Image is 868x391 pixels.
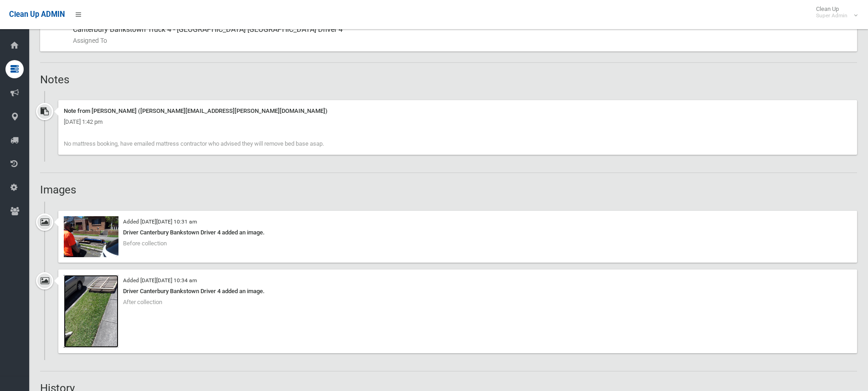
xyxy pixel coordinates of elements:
img: 2025-10-0310.33.173087097369448106629.jpg [64,275,118,348]
span: Clean Up ADMIN [9,10,65,19]
div: Driver Canterbury Bankstown Driver 4 added an image. [64,227,852,238]
span: After collection [123,299,162,305]
small: Added [DATE][DATE] 10:34 am [123,277,197,284]
span: No mattress booking, have emailed mattress contractor who advised they will remove bed base asap. [64,140,324,147]
small: Added [DATE][DATE] 10:31 am [123,218,197,225]
div: Canterbury Bankstown Truck 4 - [GEOGRAPHIC_DATA] [GEOGRAPHIC_DATA] Driver 4 [73,19,850,51]
div: Note from [PERSON_NAME] ([PERSON_NAME][EMAIL_ADDRESS][PERSON_NAME][DOMAIN_NAME]) [64,106,852,117]
span: Clean Up [812,5,857,19]
div: Driver Canterbury Bankstown Driver 4 added an image. [64,286,852,297]
div: [DATE] 1:42 pm [64,117,852,127]
small: Super Admin [816,12,847,19]
span: Before collection [123,240,167,247]
img: 2025-10-0310.30.252595246030235867248.jpg [64,216,118,257]
h2: Images [40,184,857,196]
small: Assigned To [73,35,850,46]
h2: Notes [40,74,857,86]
